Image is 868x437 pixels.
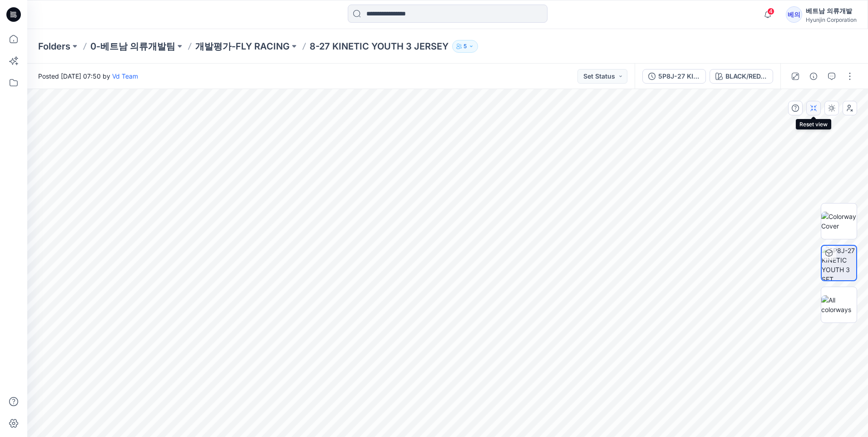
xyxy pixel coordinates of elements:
[112,72,138,80] a: Vd Team
[725,71,767,81] div: BLACK/RED/WHITE
[710,69,773,84] button: BLACK/RED/WHITE
[822,246,856,280] img: 5P8J-27 KINETIC YOUTH 3 SET BLACK/RED/WHITE
[642,69,706,84] button: 5P8J-27 KINETIC YOUTH 3 SET
[90,40,175,53] a: 0-베트남 의류개발팀
[38,71,138,81] span: Posted [DATE] 07:50 by
[452,40,478,53] button: 5
[38,40,70,53] a: Folders
[806,5,857,16] div: 베트남 의류개발
[821,295,857,314] img: All colorways
[786,6,802,23] div: 베의
[806,16,857,23] div: Hyunjin Corporation
[310,40,449,53] p: 8-27 KINETIC YOUTH 3 JERSEY
[464,41,467,51] p: 5
[658,71,700,81] div: 5P8J-27 KINETIC YOUTH 3 SET
[767,8,774,15] span: 4
[806,69,821,84] button: Details
[821,212,857,231] img: Colorway Cover
[195,40,290,53] a: 개발평가-FLY RACING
